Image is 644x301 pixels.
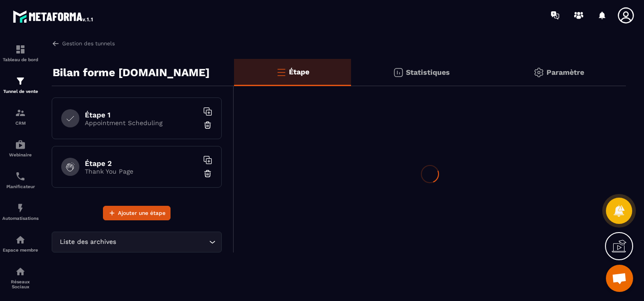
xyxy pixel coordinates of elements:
[52,39,115,48] a: Gestion des tunnels
[58,237,118,247] span: Liste des archives
[85,168,198,175] p: Thank You Page
[15,203,26,214] img: automations
[606,265,633,292] a: Ouvrir le chat
[2,259,39,296] a: social-networksocial-networkRéseaux Sociaux
[15,107,26,118] img: formation
[276,67,287,78] img: bars-o.4a397970.svg
[103,206,171,220] button: Ajouter une étape
[406,68,450,77] p: Statistiques
[2,164,39,196] a: schedulerschedulerPlanificateur
[15,76,26,87] img: formation
[2,69,39,101] a: formationformationTunnel de vente
[2,37,39,69] a: formationformationTableau de bord
[203,169,212,178] img: trash
[2,228,39,259] a: automationsautomationsEspace membre
[118,237,207,247] input: Search for option
[2,132,39,164] a: automationsautomationsWebinaire
[533,67,544,78] img: setting-gr.5f69749f.svg
[2,196,39,228] a: automationsautomationsAutomatisations
[118,209,166,218] span: Ajouter une étape
[203,121,212,130] img: trash
[2,101,39,132] a: formationformationCRM
[15,171,26,182] img: scheduler
[15,139,26,150] img: automations
[52,232,222,252] div: Search for option
[15,234,26,245] img: automations
[53,63,210,82] p: Bilan forme [DOMAIN_NAME]
[15,44,26,55] img: formation
[2,152,39,157] p: Webinaire
[85,159,198,168] h6: Étape 2
[2,184,39,189] p: Planificateur
[85,119,198,126] p: Appointment Scheduling
[85,111,198,119] h6: Étape 1
[289,68,309,76] p: Étape
[2,248,39,252] p: Espace membre
[15,266,26,277] img: social-network
[2,279,39,289] p: Réseaux Sociaux
[13,8,94,24] img: logo
[2,89,39,94] p: Tunnel de vente
[2,121,39,126] p: CRM
[546,68,584,77] p: Paramètre
[2,216,39,221] p: Automatisations
[393,67,404,78] img: stats.20deebd0.svg
[2,57,39,62] p: Tableau de bord
[52,39,60,48] img: arrow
